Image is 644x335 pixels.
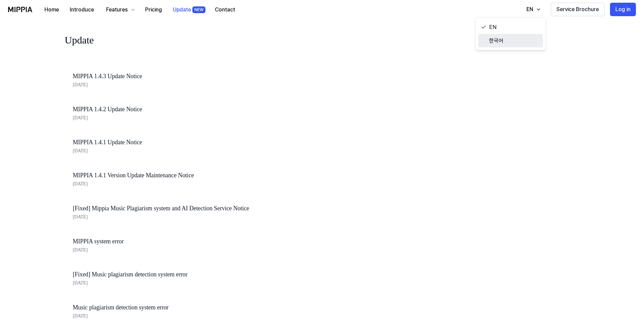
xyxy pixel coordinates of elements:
[64,3,99,17] button: Introduce
[73,270,302,279] a: [Fixed] Music plagiarism detection system error
[478,21,543,34] a: EN
[73,237,302,246] a: MIPPIA system error
[73,180,302,188] div: [DATE]
[73,204,302,213] a: [Fixed] Mippia Music Plagiarism system and AI Detection Service Notice
[192,6,205,13] div: NEW
[73,138,302,147] a: MIPPIA 1.4.1 Update Notice
[551,3,605,16] button: Service Brochure
[73,279,302,287] div: [DATE]
[73,81,302,89] div: [DATE]
[8,7,32,12] img: logo
[167,0,210,19] a: UpdateNEW
[140,3,167,17] button: Pricing
[73,213,302,221] div: [DATE]
[73,312,302,320] div: [DATE]
[167,3,210,17] button: UpdateNEW
[65,32,310,65] div: Update
[73,246,302,254] div: [DATE]
[210,3,240,17] button: Contact
[73,114,302,122] div: [DATE]
[520,3,545,16] button: EN
[99,3,140,17] button: Features
[105,6,129,14] div: Features
[525,5,535,13] div: EN
[73,171,302,180] a: MIPPIA 1.4.1 Version Update Maintenance Notice
[73,71,302,81] a: MIPPIA 1.4.3 Update Notice
[73,104,302,114] a: MIPPIA 1.4.2 Update Notice
[73,303,302,312] a: Music plagiarism detection system error
[478,34,543,48] a: 한국어
[73,147,302,155] div: [DATE]
[610,3,636,16] button: Log in
[39,3,64,17] button: Home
